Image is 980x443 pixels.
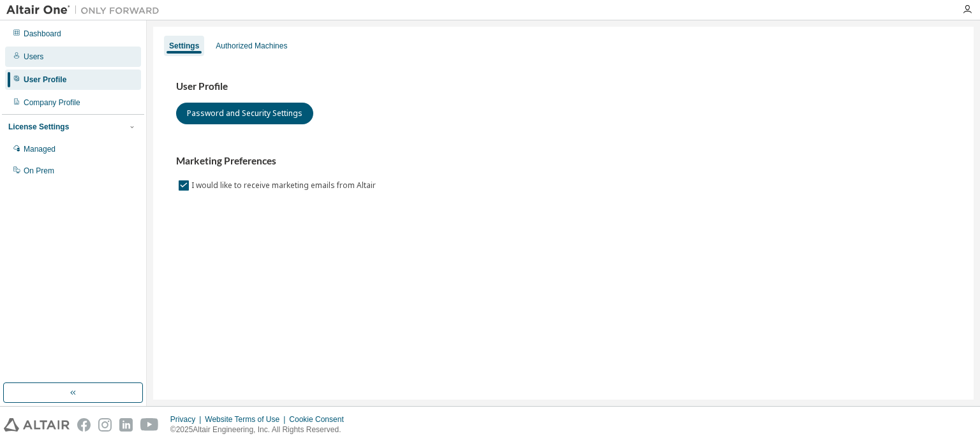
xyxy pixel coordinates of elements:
[191,178,378,193] label: I would like to receive marketing emails from Altair
[24,144,56,154] div: Managed
[176,80,951,93] h3: User Profile
[24,166,54,176] div: On Prem
[4,418,70,432] img: altair_logo.svg
[24,75,66,85] div: User Profile
[176,103,313,124] button: Password and Security Settings
[205,414,289,425] div: Website Terms of Use
[216,41,287,51] div: Authorized Machines
[176,155,951,168] h3: Marketing Preferences
[119,418,133,432] img: linkedin.svg
[289,414,351,425] div: Cookie Consent
[77,418,91,432] img: facebook.svg
[24,98,80,108] div: Company Profile
[6,4,166,17] img: Altair One
[24,52,43,62] div: Users
[24,29,61,39] div: Dashboard
[170,414,205,425] div: Privacy
[170,425,352,435] p: © 2025 Altair Engineering, Inc. All Rights Reserved.
[140,418,159,432] img: youtube.svg
[98,418,112,432] img: instagram.svg
[169,41,199,51] div: Settings
[8,122,69,132] div: License Settings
